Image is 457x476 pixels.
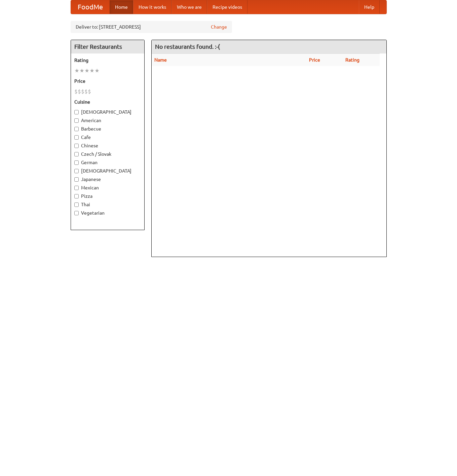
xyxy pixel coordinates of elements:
[74,88,78,95] li: $
[74,201,141,208] label: Thai
[74,210,141,216] label: Vegetarian
[78,88,81,95] li: $
[74,184,141,191] label: Mexican
[74,194,79,198] input: Pizza
[71,0,110,14] a: FoodMe
[74,109,141,115] label: [DEMOGRAPHIC_DATA]
[71,40,144,53] h4: Filter Restaurants
[79,67,84,74] li: ★
[81,88,84,95] li: $
[84,67,89,74] li: ★
[94,67,100,74] li: ★
[154,57,167,63] a: Name
[74,169,79,173] input: [DEMOGRAPHIC_DATA]
[74,176,141,183] label: Japanese
[74,78,141,84] h5: Price
[88,88,91,95] li: $
[74,193,141,199] label: Pizza
[74,118,79,123] input: American
[74,125,141,132] label: Barbecue
[172,0,207,14] a: Who we are
[74,57,141,64] h5: Rating
[155,43,220,50] ng-pluralize: No restaurants found. :-(
[74,177,79,182] input: Japanese
[74,135,79,140] input: Cafe
[74,117,141,124] label: American
[359,0,380,14] a: Help
[74,127,79,131] input: Barbecue
[110,0,133,14] a: Home
[74,110,79,114] input: [DEMOGRAPHIC_DATA]
[74,168,141,174] label: [DEMOGRAPHIC_DATA]
[74,211,79,215] input: Vegetarian
[133,0,172,14] a: How it works
[74,203,79,207] input: Thai
[71,21,232,33] div: Deliver to: [STREET_ADDRESS]
[74,142,141,149] label: Chinese
[74,152,79,156] input: Czech / Slovak
[74,160,79,165] input: German
[74,134,141,141] label: Cafe
[74,186,79,190] input: Mexican
[211,24,227,30] a: Change
[89,67,94,74] li: ★
[207,0,247,14] a: Recipe videos
[84,88,88,95] li: $
[74,159,141,166] label: German
[74,99,141,105] h5: Cuisine
[74,151,141,157] label: Czech / Slovak
[309,57,320,63] a: Price
[74,67,79,74] li: ★
[74,144,79,148] input: Chinese
[345,57,359,63] a: Rating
